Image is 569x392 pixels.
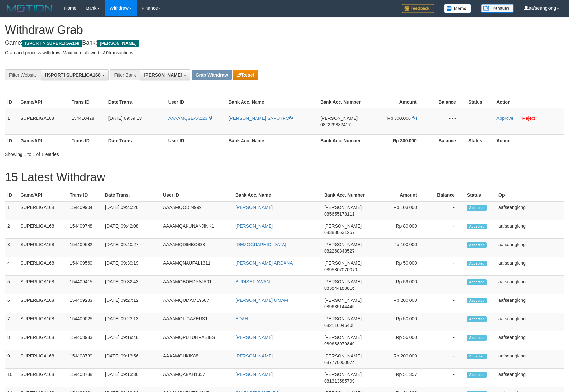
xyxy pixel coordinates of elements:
span: Rp 300.000 [387,116,410,121]
td: aafseanglong [496,257,564,276]
td: [DATE] 09:13:36 [103,369,160,387]
td: - [427,201,465,220]
span: Accepted [467,205,487,211]
span: [PERSON_NAME] [144,72,182,77]
td: AAAAMQODIN999 [160,201,233,220]
td: aafseanglong [496,350,564,369]
td: - - - [426,108,466,135]
a: [PERSON_NAME] ARDANA [235,260,293,266]
a: Reject [522,116,535,121]
img: MOTION_logo.png [5,3,54,13]
span: [ISPORT] SUPERLIGA168 [45,72,100,77]
a: Approve [496,116,513,121]
td: 154409748 [67,220,103,239]
span: [PERSON_NAME] [324,335,362,340]
span: [PERSON_NAME] [324,353,362,358]
td: - [427,276,465,294]
th: Date Trans. [106,134,166,147]
td: - [427,313,465,331]
span: [PERSON_NAME] [324,242,362,247]
div: Filter Website [5,69,41,80]
span: Accepted [467,354,487,359]
td: AAAAMQBOEDYAJA01 [160,276,233,294]
span: Copy 089688079846 to clipboard [324,341,354,346]
td: aafseanglong [496,313,564,331]
td: 8 [5,331,18,350]
td: SUPERLIGA168 [18,313,67,331]
span: Accepted [467,335,487,341]
td: AAAAMQPUTUHRABIES [160,331,233,350]
th: ID [5,189,18,201]
span: Copy 082229882417 to clipboard [320,122,351,127]
td: [DATE] 09:45:26 [103,201,160,220]
td: 154409904 [67,201,103,220]
a: [PERSON_NAME] [235,223,273,229]
td: AAAAMQUMAM19587 [160,294,233,313]
td: Rp 80,000 [370,220,427,239]
span: [PERSON_NAME] [324,223,362,229]
td: [DATE] 09:19:48 [103,331,160,350]
td: Rp 51,357 [370,369,427,387]
th: Status [466,134,494,147]
td: [DATE] 09:32:43 [103,276,160,294]
td: 154408739 [67,350,103,369]
th: Date Trans. [103,189,160,201]
h1: Withdraw Grab [5,23,564,36]
th: ID [5,134,18,147]
td: SUPERLIGA168 [18,331,67,350]
span: [PERSON_NAME] [324,279,362,284]
td: Rp 50,000 [370,313,427,331]
td: 2 [5,220,18,239]
th: Bank Acc. Name [233,189,322,201]
td: aafseanglong [496,369,564,387]
th: Status [466,96,494,108]
th: Bank Acc. Name [226,134,318,147]
div: Filter Bank [110,69,140,80]
th: Balance [426,96,466,108]
a: [PERSON_NAME] SAPUTRO [229,116,294,121]
h4: Game: Bank: [5,40,564,46]
td: AAAAMQAKUNANJINK1 [160,220,233,239]
td: - [427,239,465,257]
td: Rp 103,000 [370,201,427,220]
td: - [427,257,465,276]
td: Rp 100,000 [370,239,427,257]
th: Action [494,134,564,147]
span: Copy 0895807070070 to clipboard [324,267,357,272]
th: User ID [166,96,226,108]
th: Trans ID [67,189,103,201]
td: Rp 200,000 [370,294,427,313]
a: Copy 300000 to clipboard [412,116,417,121]
td: AAAAMQUKIK88 [160,350,233,369]
td: aafseanglong [496,294,564,313]
td: - [427,350,465,369]
th: Bank Acc. Name [226,96,318,108]
td: SUPERLIGA168 [18,201,67,220]
span: Accepted [467,224,487,229]
td: Rp 59,000 [370,276,427,294]
td: 154409415 [67,276,103,294]
img: Button%20Memo.svg [444,4,471,13]
span: Copy 083844188816 to clipboard [324,286,354,291]
td: 10 [5,369,18,387]
th: Game/API [18,96,69,108]
td: Rp 200,000 [370,350,427,369]
th: ID [5,96,18,108]
td: 154409025 [67,313,103,331]
th: Bank Acc. Number [318,96,368,108]
span: [PERSON_NAME] [324,316,362,321]
th: Amount [370,189,427,201]
td: 154409682 [67,239,103,257]
h1: 15 Latest Withdraw [5,171,564,184]
td: SUPERLIGA168 [18,276,67,294]
a: AAAAMQSEAA123 [168,116,214,121]
td: AAAAMQDIMBO888 [160,239,233,257]
span: Accepted [467,279,487,285]
span: Accepted [467,242,487,248]
td: SUPERLIGA168 [18,108,69,135]
td: SUPERLIGA168 [18,369,67,387]
th: Bank Acc. Number [318,134,368,147]
td: [DATE] 09:23:13 [103,313,160,331]
button: Grab Withdraw [192,70,232,80]
td: 4 [5,257,18,276]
